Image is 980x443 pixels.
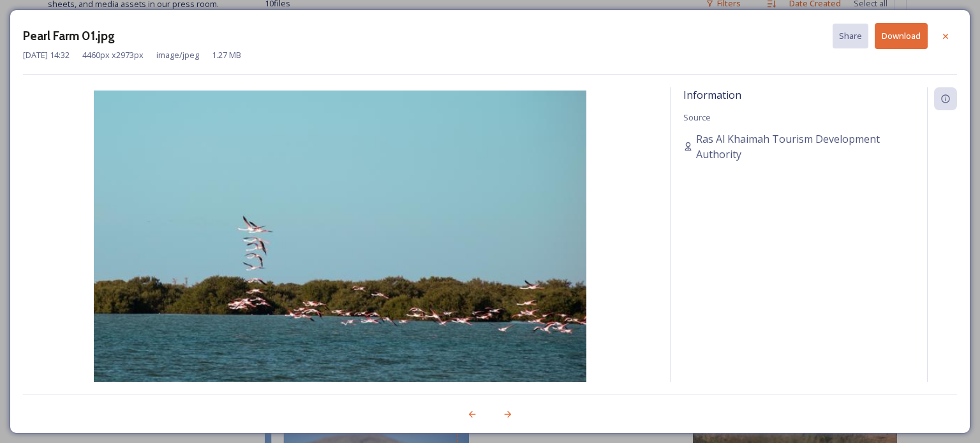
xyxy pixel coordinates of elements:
span: Ras Al Khaimah Tourism Development Authority [696,131,914,162]
button: Share [833,24,868,48]
span: Information [683,88,741,102]
h3: Pearl Farm 01.jpg [23,27,115,45]
span: 1.27 MB [212,49,241,61]
button: Download [875,23,928,49]
span: image/jpeg [156,49,199,61]
span: Source [683,112,711,123]
span: 4460 px x 2973 px [82,49,144,61]
img: 335e51cd-d561-4dd4-b984-6a5b614dca69.jpg [23,91,657,419]
span: [DATE] 14:32 [23,49,70,61]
